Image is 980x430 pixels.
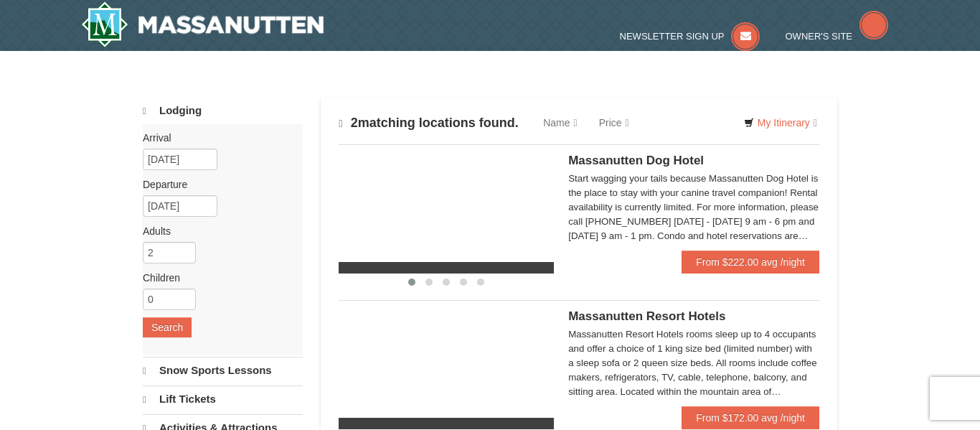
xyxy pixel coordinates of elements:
[682,251,819,274] a: From $222.00 avg /night
[568,154,704,167] span: Massanutten Dog Hotel
[620,31,760,42] a: Newsletter Sign Up
[786,31,889,42] a: Owner's Site
[143,271,292,285] label: Children
[81,1,324,47] a: Massanutten Resort
[568,327,819,399] div: Massanutten Resort Hotels rooms sleep up to 4 occupants and offer a choice of 1 king size bed (li...
[143,98,303,124] a: Lodging
[588,108,640,137] a: Price
[735,112,826,134] a: My Itinerary
[143,385,303,413] a: Lift Tickets
[568,309,725,323] span: Massanutten Resort Hotels
[143,317,192,337] button: Search
[143,224,292,238] label: Adults
[568,172,819,243] div: Start wagging your tails because Massanutten Dog Hotel is the place to stay with your canine trav...
[81,1,324,47] img: Massanutten Resort Logo
[682,406,819,429] a: From $172.00 avg /night
[351,116,358,130] span: 2
[143,177,292,192] label: Departure
[786,31,853,42] span: Owner's Site
[620,31,725,42] span: Newsletter Sign Up
[532,108,588,137] a: Name
[143,131,292,145] label: Arrival
[143,357,303,384] a: Snow Sports Lessons
[339,116,519,131] h4: matching locations found.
